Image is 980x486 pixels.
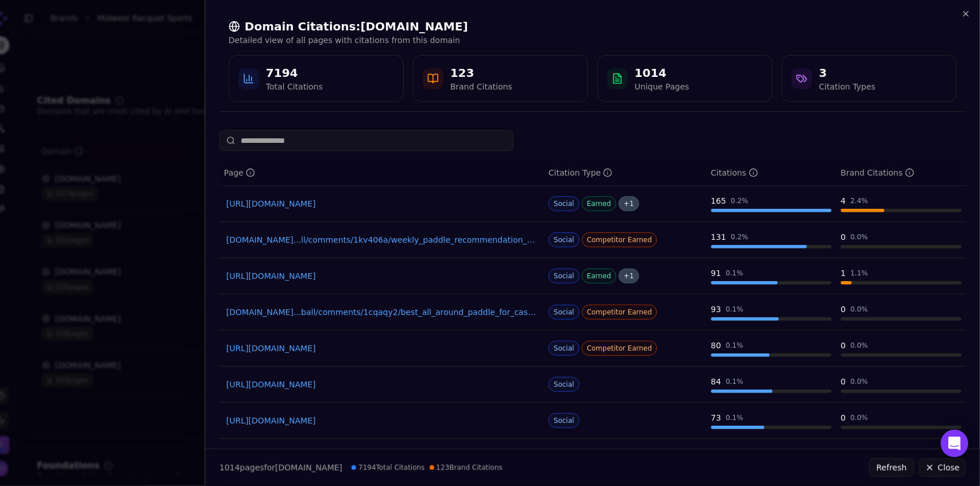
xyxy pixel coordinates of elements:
button: Close [919,458,966,477]
div: 0 [841,231,846,243]
div: Citation Types [819,81,875,92]
div: Citations [711,167,758,178]
div: 0 [841,376,846,387]
th: citationTypes [544,160,707,186]
div: 0.1 % [726,269,744,278]
a: [URL][DOMAIN_NAME] [226,343,537,354]
a: [DOMAIN_NAME]...ll/comments/1kv406a/weekly_paddle_recommendation_thread_what_paddle [226,234,537,246]
div: 0.0 % [851,232,869,242]
div: 0.1 % [726,413,744,422]
span: Social [549,413,580,428]
div: Page [224,167,255,178]
div: 0.0 % [851,341,869,350]
div: 0.0 % [851,305,869,314]
span: Earned [582,196,616,211]
span: Social [549,232,580,247]
div: 0.0 % [851,413,869,422]
div: 80 [711,340,722,351]
div: 123 [450,65,512,81]
button: Refresh [869,458,915,477]
div: 84 [711,376,722,387]
p: Detailed view of all pages with citations from this domain [229,34,957,46]
div: Brand Citations [841,167,915,178]
div: 0.0 % [851,377,869,386]
th: page [219,160,544,186]
div: 93 [711,304,722,315]
th: brandCitationCount [836,160,966,186]
span: 123 Brand Citations [430,463,503,472]
div: 0 [841,304,846,315]
a: [URL][DOMAIN_NAME] [226,198,537,209]
div: 0.1 % [726,377,744,386]
a: [DOMAIN_NAME]...ball/comments/1cqaqy2/best_all_around_paddle_for_casualintermediate [226,306,537,318]
div: 0.2 % [731,232,749,242]
span: Competitor Earned [582,232,658,247]
div: 1 [841,267,846,279]
span: + 1 [619,269,639,283]
div: 2.4 % [851,196,869,205]
span: 1014 [219,463,240,472]
div: 91 [711,267,722,279]
div: 131 [711,231,727,243]
span: Competitor Earned [582,341,658,356]
div: Unique Pages [635,81,689,92]
h2: Domain Citations: [DOMAIN_NAME] [229,18,957,34]
a: [URL][DOMAIN_NAME] [226,270,537,282]
div: Citation Type [549,167,612,178]
a: [URL][DOMAIN_NAME] [226,379,537,390]
span: 7194 Total Citations [352,463,425,472]
span: Earned [582,269,616,283]
div: Brand Citations [450,81,512,92]
span: Social [549,341,580,356]
div: 165 [711,195,727,207]
span: + 1 [619,196,639,211]
span: [DOMAIN_NAME] [275,463,342,472]
span: Competitor Earned [582,305,658,320]
div: 0 [841,340,846,351]
th: totalCitationCount [707,160,836,186]
div: 0.1 % [726,341,744,350]
div: 73 [711,412,722,423]
div: 1014 [635,65,689,81]
div: 3 [819,65,875,81]
span: Social [549,196,580,211]
span: Social [549,305,580,320]
div: 0 [841,412,846,423]
span: Social [549,269,580,283]
a: [URL][DOMAIN_NAME] [226,415,537,426]
div: 0.2 % [731,196,749,205]
div: 1.1 % [851,269,869,278]
p: page s for [219,462,342,473]
div: Total Citations [266,81,323,92]
div: 7194 [266,65,323,81]
div: 4 [841,195,846,207]
div: 0.1 % [726,305,744,314]
span: Social [549,377,580,392]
